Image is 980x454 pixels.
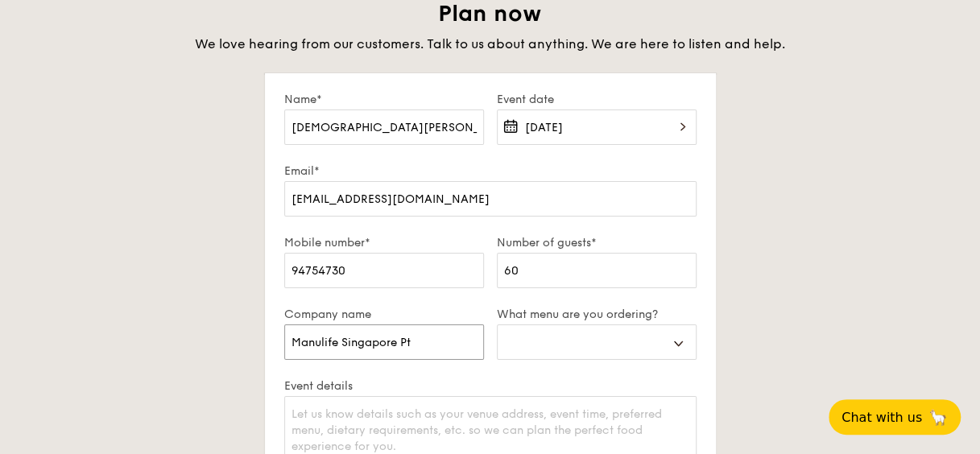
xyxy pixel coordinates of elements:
[497,93,697,106] label: Event date
[284,379,697,393] label: Event details
[284,93,484,106] label: Name*
[497,236,697,250] label: Number of guests*
[497,307,697,321] label: What menu are you ordering?
[195,36,785,52] span: We love hearing from our customers. Talk to us about anything. We are here to listen and help.
[284,307,484,321] label: Company name
[928,408,948,427] span: 🦙
[829,399,961,435] button: Chat with us🦙
[284,164,697,178] label: Email*
[841,410,922,425] span: Chat with us
[284,236,484,250] label: Mobile number*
